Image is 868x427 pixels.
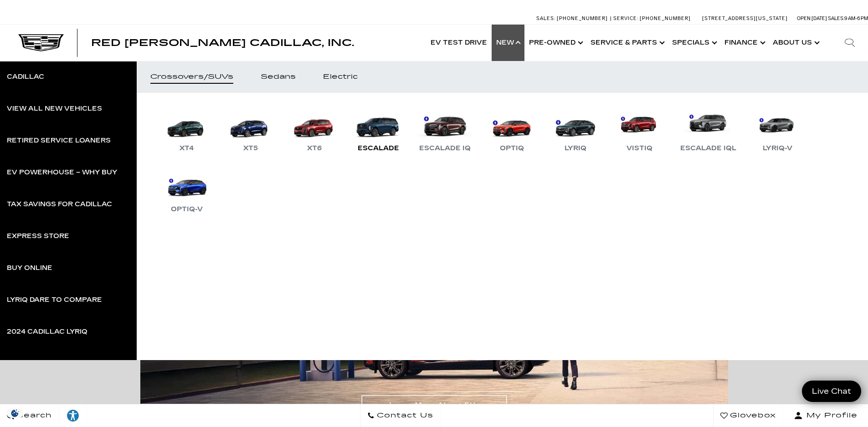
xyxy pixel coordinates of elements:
a: [STREET_ADDRESS][US_STATE] [702,15,788,21]
div: Crossovers/SUVs [150,74,233,80]
img: Opt-Out Icon [5,408,26,418]
a: Contact Us [360,404,441,427]
div: Escalade [353,143,404,154]
span: [PHONE_NUMBER] [640,15,691,21]
span: Search [14,409,52,422]
div: LYRIQ Dare to Compare [7,297,102,303]
span: Sales: [536,15,555,21]
a: VISTIQ [612,107,667,154]
a: Pre-Owned [524,25,586,61]
button: Open user profile menu [783,404,868,427]
div: LYRIQ [560,143,591,154]
div: View All New Vehicles [7,106,102,112]
div: Sedans [261,74,296,80]
div: Cadillac [7,74,44,80]
div: Retired Service Loaners [7,137,111,144]
div: LYRIQ-V [758,143,797,154]
div: Search [832,25,868,61]
a: Sedans [247,61,309,93]
div: Tax Savings for Cadillac [7,201,112,208]
div: Express Store [7,233,69,239]
div: XT6 [303,143,326,154]
div: Buy Online [7,265,52,271]
a: Explore your accessibility options [59,404,87,427]
span: Sales: [828,15,844,21]
a: Specials [668,25,720,61]
a: Service & Parts [586,25,668,61]
span: Open [DATE] [797,15,827,21]
a: Service: [PHONE_NUMBER] [610,16,693,21]
a: LYRIQ-V [750,107,805,154]
div: XT4 [175,143,199,154]
div: 2024 Cadillac LYRIQ [7,329,87,335]
a: XT4 [159,107,214,154]
a: OPTIQ [484,107,539,154]
img: Cadillac Dark Logo with Cadillac White Text [18,34,64,51]
div: Escalade IQ [415,143,475,154]
a: Finance [720,25,768,61]
a: About Us [768,25,822,61]
span: Live Chat [807,386,856,396]
div: Escalade IQL [676,143,741,154]
a: Electric [309,61,371,93]
a: EV Test Drive [426,25,492,61]
a: Crossovers/SUVs [137,61,247,93]
a: Escalade IQL [676,107,741,154]
div: VISTIQ [622,143,657,154]
a: Live Chat [802,381,861,402]
a: Glovebox [713,404,783,427]
span: Red [PERSON_NAME] Cadillac, Inc. [91,37,354,48]
span: [PHONE_NUMBER] [557,15,608,21]
a: Escalade [351,107,406,154]
a: XT6 [287,107,342,154]
div: OPTIQ [495,143,529,154]
a: LYRIQ [548,107,603,154]
span: My Profile [803,409,858,422]
div: Electric [323,74,358,80]
a: New [492,25,524,61]
div: EV Powerhouse – Why Buy [7,169,117,176]
section: Click to Open Cookie Consent Modal [5,408,26,418]
div: Explore your accessibility options [59,409,87,422]
a: OPTIQ-V [159,168,214,215]
a: Sales: [PHONE_NUMBER] [536,16,610,21]
div: XT5 [239,143,262,154]
span: 9 AM-6 PM [844,15,868,21]
span: Glovebox [728,409,776,422]
a: XT5 [223,107,278,154]
div: OPTIQ-V [166,204,207,215]
a: Red [PERSON_NAME] Cadillac, Inc. [91,38,354,47]
a: Escalade IQ [415,107,475,154]
span: Contact Us [375,409,433,422]
span: Service: [613,15,638,21]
